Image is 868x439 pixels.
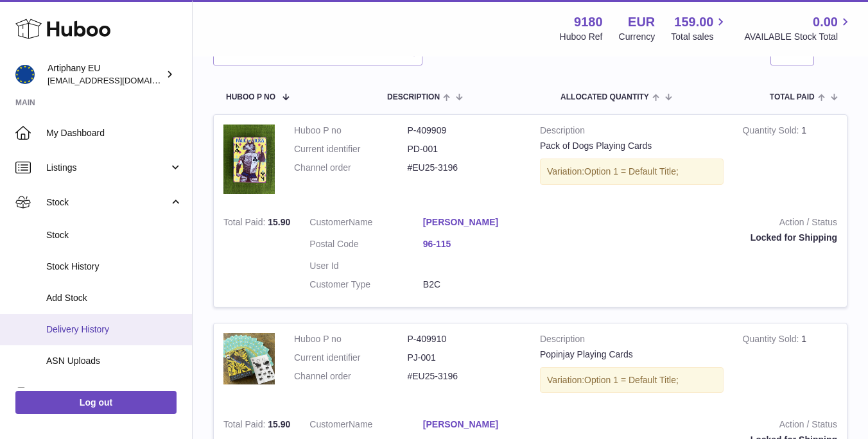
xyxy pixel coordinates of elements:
strong: EUR [628,13,655,31]
div: Variation: [540,159,724,185]
span: Listings [46,162,169,174]
a: [PERSON_NAME] [423,216,537,228]
dt: Postal Code [309,238,423,254]
span: ALLOCATED Quantity [560,93,649,101]
dt: Current identifier [294,143,408,155]
span: 15.90 [268,217,290,227]
div: Currency [619,31,655,43]
div: Variation: [540,367,724,393]
span: ASN Uploads [46,355,182,367]
strong: Description [540,125,724,140]
span: Description [387,93,440,101]
span: Option 1 = Default Title; [584,166,679,176]
span: Total paid [770,93,815,101]
a: [PERSON_NAME] [423,418,537,431]
span: Add Stock [46,292,182,304]
dt: Name [309,216,423,232]
div: Popinjay Playing Cards [540,349,724,361]
img: 91801747736173.jpg [223,333,275,384]
span: 15.90 [268,419,290,429]
strong: Quantity Sold [743,125,802,139]
dd: #EU25-3196 [408,162,521,174]
span: Customer [309,217,349,227]
span: Stock [46,229,182,241]
span: My Dashboard [46,127,182,139]
a: 96-115 [423,238,537,250]
span: 159.00 [674,13,713,31]
strong: Action / Status [555,216,837,232]
span: AVAILABLE Stock Total [744,31,853,43]
td: 1 [733,323,847,409]
dt: Name [309,418,423,434]
div: Artiphany EU [48,62,163,87]
span: Option 1 = Default Title; [584,375,679,385]
strong: Action / Status [555,418,837,434]
span: Customer [309,419,349,429]
span: Total sales [671,31,728,43]
span: Stock History [46,261,182,273]
dt: Channel order [294,162,408,174]
img: artiphany@artiphany.eu [15,65,35,84]
span: 0.00 [813,13,838,31]
dt: User Id [309,260,423,272]
dd: #EU25-3196 [408,370,521,383]
dd: B2C [423,279,537,291]
div: Pack of Dogs Playing Cards [540,140,724,152]
strong: Total Paid [223,419,268,433]
div: Huboo Ref [560,31,603,43]
dt: Huboo P no [294,333,408,345]
a: Log out [15,391,177,414]
dt: Huboo P no [294,125,408,137]
td: 1 [733,115,847,207]
img: 91801728293543.jpg [223,125,275,194]
strong: Total Paid [223,217,268,230]
span: Stock [46,196,169,209]
dd: P-409909 [408,125,521,137]
a: 159.00 Total sales [671,13,728,43]
dd: PJ-001 [408,352,521,364]
dt: Current identifier [294,352,408,364]
dt: Customer Type [309,279,423,291]
strong: 9180 [574,13,603,31]
strong: Quantity Sold [743,334,802,347]
div: Locked for Shipping [555,232,837,244]
a: 0.00 AVAILABLE Stock Total [744,13,853,43]
dd: PD-001 [408,143,521,155]
dd: P-409910 [408,333,521,345]
span: Huboo P no [226,93,275,101]
dt: Channel order [294,370,408,383]
span: Delivery History [46,323,182,336]
strong: Description [540,333,724,349]
span: [EMAIL_ADDRESS][DOMAIN_NAME] [48,75,189,85]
